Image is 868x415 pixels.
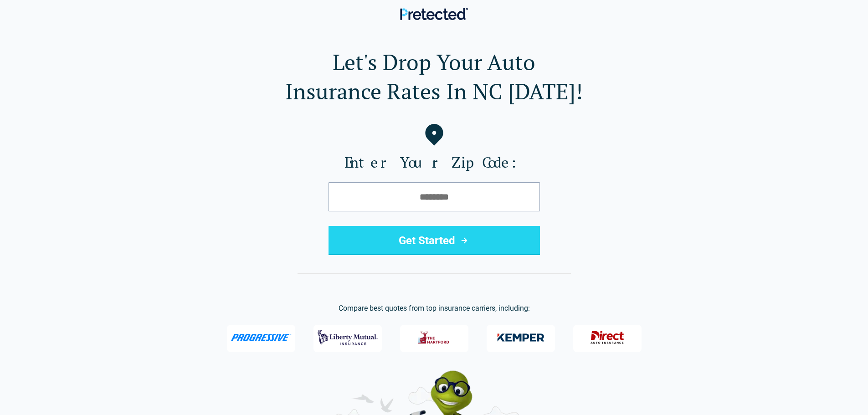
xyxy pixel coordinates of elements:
p: Compare best quotes from top insurance carriers, including: [15,303,853,314]
img: Liberty Mutual [318,326,378,349]
img: Kemper [491,326,551,349]
img: Pretected [400,8,468,20]
img: Direct General [585,326,630,349]
img: The Hartford [412,326,457,349]
button: Get Started [329,226,540,255]
label: Enter Your Zip Code: [15,153,853,171]
img: Progressive [231,334,292,341]
h1: Let's Drop Your Auto Insurance Rates In NC [DATE]! [15,47,853,106]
